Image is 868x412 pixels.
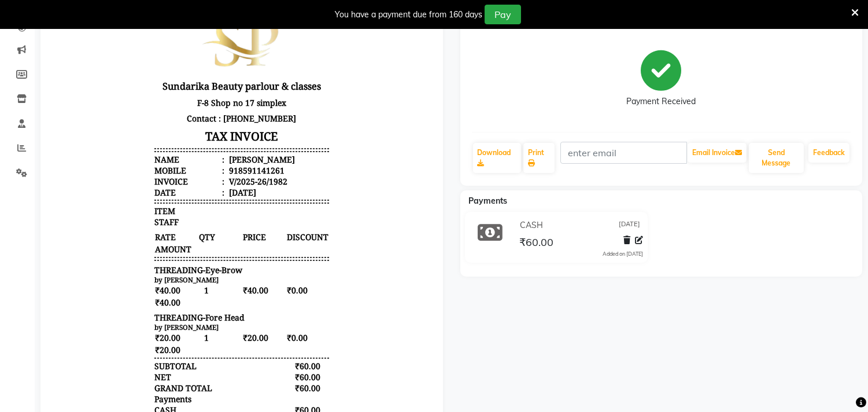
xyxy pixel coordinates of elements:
div: Added on [DATE] [603,250,643,258]
span: ₹40.00 [190,286,233,298]
span: : [170,167,172,178]
div: SUBTOTAL [102,362,145,373]
p: F-8 Shop no 17 simplex [102,97,277,112]
span: : [170,178,172,189]
span: THREADING-Fore Head [102,314,193,325]
button: Send Message [749,143,804,173]
span: CASH [520,219,543,231]
div: Mobile [102,167,172,178]
span: ₹20.00 [102,345,145,358]
p: Contact : [PHONE_NUMBER] [102,112,277,128]
div: Name [102,156,172,167]
div: ₹60.00 [234,373,277,384]
span: ₹40.00 [102,298,145,310]
span: PRICE [190,233,233,245]
span: ₹60.00 [519,236,553,252]
span: ₹0.00 [234,286,277,298]
div: ₹60.00 [234,384,277,395]
div: Invoice [102,178,172,189]
span: ₹0.00 [234,333,277,345]
img: file_1708166426800.png [146,9,233,77]
a: Print [523,143,555,173]
span: : [170,156,172,167]
h3: Sundarika Beauty parlour & classes [102,79,277,97]
span: 1 [146,333,189,345]
span: [DATE] [619,219,640,231]
span: Payments [469,196,508,206]
span: THREADING-Eye-Brow [102,266,190,277]
span: AMOUNT [102,245,145,257]
small: by [PERSON_NAME] [102,277,167,286]
span: ITEM [102,207,123,218]
div: [DATE] [175,189,204,200]
span: ₹20.00 [102,333,145,345]
div: GRAND TOTAL [102,384,160,395]
a: Download [473,143,521,173]
button: Pay [485,5,521,24]
span: ₹20.00 [190,333,233,345]
div: V/2025-26/1982 [175,178,235,189]
div: 918591141261 [175,167,232,178]
div: Payment Received [626,96,696,108]
span: STAFF [102,218,127,229]
span: : [170,189,172,200]
div: Payments [102,395,139,406]
span: ₹40.00 [102,286,145,298]
div: [PERSON_NAME] [175,156,243,167]
span: 1 [146,286,189,298]
span: RATE [102,233,145,245]
span: DISCOUNT [234,233,277,245]
div: NET [102,373,119,384]
button: Email Invoice [688,143,747,163]
small: by [PERSON_NAME] [102,325,167,333]
input: enter email [560,142,687,164]
a: Feedback [808,143,849,163]
div: You have a payment due from 160 days [335,9,482,21]
div: Date [102,189,172,200]
div: ₹60.00 [234,362,277,373]
span: QTY [146,233,189,245]
h3: TAX INVOICE [102,128,277,148]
